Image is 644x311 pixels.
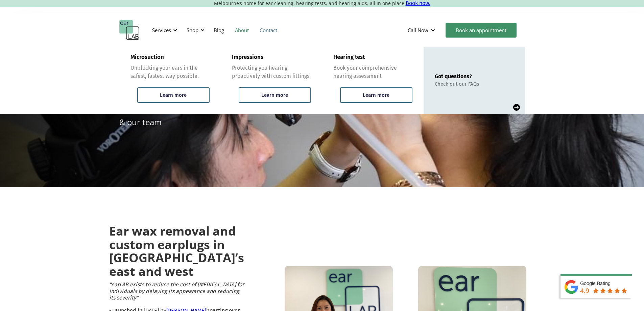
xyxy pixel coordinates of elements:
[187,27,198,34] div: Shop
[119,20,140,40] a: home
[230,20,254,40] a: About
[109,224,244,278] h2: Ear wax removal and custom earplugs in [GEOGRAPHIC_DATA]’s east and west
[363,92,389,98] div: Learn more
[130,64,210,80] div: Unblocking your ears in the safest, fastest way possible.
[183,20,207,40] div: Shop
[232,54,263,61] div: Impressions
[333,64,412,80] div: Book your comprehensive hearing assessment
[408,27,428,34] div: Call Now
[119,116,162,128] p: & our team
[152,27,171,34] div: Services
[160,92,187,98] div: Learn more
[424,47,525,114] a: Got questions?Check out our FAQs
[109,281,244,301] em: "earLAB exists to reduce the cost of [MEDICAL_DATA] for individuals by delaying its appearance an...
[208,20,230,40] a: Blog
[333,54,365,61] div: Hearing test
[446,23,517,38] a: Book an appointment
[221,47,322,114] a: ImpressionsProtecting you hearing proactively with custom fittings.Learn more
[148,20,179,40] div: Services
[435,81,479,87] div: Check out our FAQs
[130,54,164,61] div: Microsuction
[261,92,288,98] div: Learn more
[322,47,424,114] a: Hearing testBook your comprehensive hearing assessmentLearn more
[402,20,442,40] div: Call Now
[119,47,221,114] a: MicrosuctionUnblocking your ears in the safest, fastest way possible.Learn more
[435,73,479,80] div: Got questions?
[254,20,283,40] a: Contact
[232,64,311,80] div: Protecting you hearing proactively with custom fittings.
